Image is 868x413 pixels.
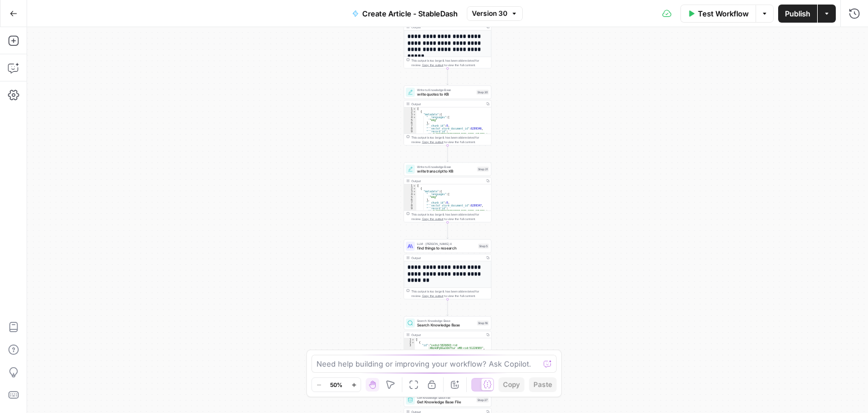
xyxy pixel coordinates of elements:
[447,299,449,316] g: Edge from step_5 to step_16
[411,58,489,67] div: This output is too large & has been abbreviated for review. to view the full content.
[404,184,416,187] div: 1
[404,344,415,350] div: 3
[404,124,416,127] div: 7
[411,179,483,183] div: Output
[413,187,416,190] span: Toggle code folding, rows 2 through 12
[404,196,416,199] div: 5
[417,88,474,92] span: Write to Knowledge Base
[533,380,552,390] span: Paste
[411,289,489,298] div: This output is too large & has been abbreviated for review. to view the full content.
[417,395,474,400] span: Get Knowledge Base File
[413,110,416,113] span: Toggle code folding, rows 2 through 12
[411,338,415,341] span: Toggle code folding, rows 1 through 7
[417,246,476,251] span: find things to research
[413,116,416,119] span: Toggle code folding, rows 4 through 6
[413,107,416,110] span: Toggle code folding, rows 1 through 13
[404,107,416,110] div: 1
[404,162,492,222] div: Write to Knowledge Basewrite transcript to KBStep 31Output[ { "metadata":{ "__languages":[ "eng" ...
[472,8,507,19] span: Version 30
[417,165,475,169] span: Write to Knowledge Base
[417,92,474,97] span: write quotes to KB
[447,145,449,162] g: Edge from step_30 to step_31
[411,341,415,344] span: Toggle code folding, rows 2 through 6
[404,199,416,201] div: 6
[447,222,449,239] g: Edge from step_31 to step_5
[411,256,483,260] div: Output
[417,399,474,405] span: Get Knowledge Base File
[413,193,416,196] span: Toggle code folding, rows 4 through 6
[478,244,489,249] div: Step 5
[411,25,483,29] div: Output
[345,5,465,23] button: Create Article - StableDash
[417,319,475,323] span: Search Knowledge Base
[680,5,756,23] button: Test Workflow
[529,377,557,392] button: Paste
[467,6,523,21] button: Version 30
[330,380,342,389] span: 50%
[778,5,817,23] button: Publish
[404,190,416,193] div: 3
[417,322,475,328] span: Search Knowledge Base
[404,201,416,204] div: 7
[477,167,489,172] div: Step 31
[404,116,416,119] div: 4
[404,341,415,344] div: 2
[411,333,483,337] div: Output
[404,127,416,130] div: 8
[411,135,489,144] div: This output is too large & has been abbreviated for review. to view the full content.
[404,316,492,376] div: Search Knowledge BaseSearch Knowledge BaseStep 16Output[ { "id":"vsdid:5826843:rid :XNzAdPy6Ga16X...
[404,122,416,124] div: 6
[785,8,810,19] span: Publish
[422,63,444,67] span: Copy the output
[404,85,492,145] div: Write to Knowledge Basewrite quotes to KBStep 30Output[ { "metadata":{ "__languages":[ "eng" ], "...
[422,294,444,298] span: Copy the output
[413,190,416,193] span: Toggle code folding, rows 3 through 11
[411,212,489,221] div: This output is too large & has been abbreviated for review. to view the full content.
[476,90,489,95] div: Step 30
[404,187,416,190] div: 2
[404,119,416,122] div: 5
[413,113,416,116] span: Toggle code folding, rows 3 through 11
[411,102,483,106] div: Output
[498,377,524,392] button: Copy
[404,113,416,116] div: 3
[404,130,416,139] div: 9
[404,193,416,196] div: 4
[404,110,416,113] div: 2
[698,8,749,19] span: Test Workflow
[404,207,416,216] div: 9
[476,398,489,403] div: Step 27
[362,8,458,19] span: Create Article - StableDash
[477,321,489,326] div: Step 16
[447,68,449,85] g: Edge from step_28 to step_30
[417,242,476,246] span: LLM · [PERSON_NAME] 4
[417,169,475,174] span: write transcript to KB
[503,380,520,390] span: Copy
[422,140,444,144] span: Copy the output
[404,338,415,341] div: 1
[422,217,444,221] span: Copy the output
[404,204,416,207] div: 8
[413,184,416,187] span: Toggle code folding, rows 1 through 13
